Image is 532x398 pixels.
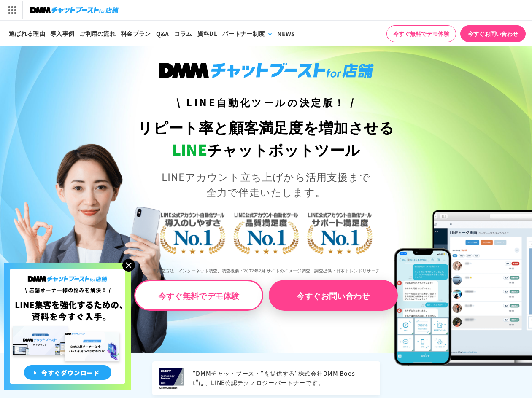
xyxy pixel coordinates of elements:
[133,261,399,280] p: ※調査方法：インターネット調査、調査概要：2022年2月 サイトのイメージ調査、調査提供：日本トレンドリサーチ
[30,4,119,16] img: チャットブーストfor店舗
[159,368,184,389] img: LINEヤフー Technology Partner 2025
[118,21,154,46] a: 料金プラン
[133,116,399,161] h1: リピート率と顧客満足度を増加させる チャットボットツール
[77,21,118,46] a: ご利用の流れ
[4,263,131,273] a: 店舗オーナー様の悩みを解決!LINE集客を狂化するための資料を今すぐ入手!
[275,21,297,46] a: NEWS
[193,369,373,387] p: “DMMチャットブースト“を提供する“株式会社DMM Boost”は、LINE公認テクノロジーパートナーです。
[386,25,456,42] a: 今すぐ無料でデモ体験
[460,25,526,42] a: 今すぐお問い合わせ
[195,21,220,46] a: 資料DL
[172,138,207,160] span: LINE
[172,21,195,46] a: コラム
[1,1,22,19] img: サービス
[6,21,48,46] a: 選ばれる理由
[269,280,398,311] a: 今すぐお問い合わせ
[133,95,399,110] h3: \ LINE自動化ツールの決定版！ /
[154,21,172,46] a: Q&A
[48,21,77,46] a: 導入事例
[4,263,131,390] img: 店舗オーナー様の悩みを解決!LINE集客を狂化するための資料を今すぐ入手!
[222,29,265,38] div: パートナー制度
[133,169,399,199] p: LINEアカウント立ち上げから活用支援まで 全力で伴走いたします。
[133,180,399,282] img: LINE公式アカウント自動化ツール導入のしやすさNo.1｜LINE公式アカウント自動化ツール品質満足度No.1｜LINE公式アカウント自動化ツールサポート満足度No.1
[134,280,263,311] a: 今すぐ無料でデモ体験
